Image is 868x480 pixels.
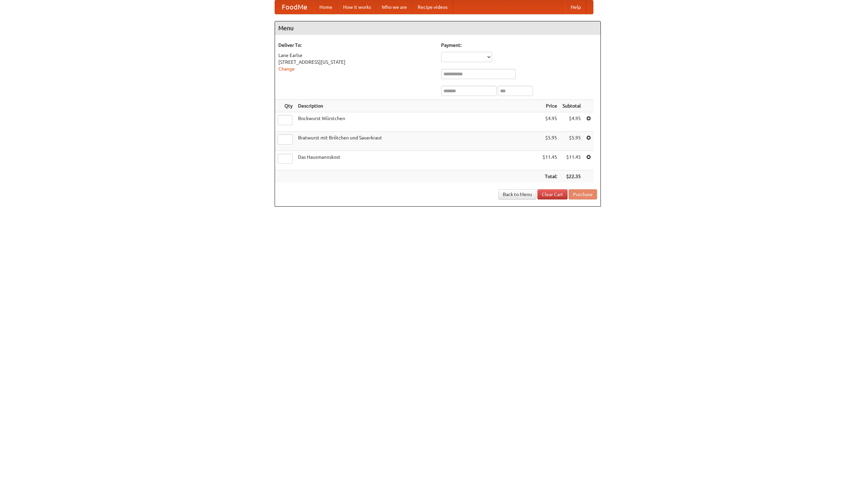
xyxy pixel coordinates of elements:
[498,189,536,199] a: Back to Menu
[560,170,584,183] th: $22.35
[560,151,584,170] td: $11.45
[560,100,584,112] th: Subtotal
[376,0,412,14] a: Who we are
[278,59,434,65] div: [STREET_ADDRESS][US_STATE]
[565,0,586,14] a: Help
[278,66,295,72] a: Change
[295,112,540,132] td: Bockwurst Würstchen
[441,42,597,49] h5: Payment:
[338,0,376,14] a: How it works
[569,189,597,199] button: Purchase
[540,132,560,151] td: $5.95
[295,132,540,151] td: Bratwurst mit Brötchen und Sauerkraut
[560,132,584,151] td: $5.95
[540,170,560,183] th: Total:
[540,112,560,132] td: $4.95
[275,0,314,14] a: FoodMe
[295,151,540,170] td: Das Hausmannskost
[278,52,434,59] div: Lane Earlse
[540,100,560,112] th: Price
[540,151,560,170] td: $11.45
[412,0,453,14] a: Recipe videos
[275,100,295,112] th: Qty
[275,21,600,35] h4: Menu
[314,0,338,14] a: Home
[295,100,540,112] th: Description
[537,189,568,199] a: Clear Cart
[560,112,584,132] td: $4.95
[278,42,434,49] h5: Deliver To:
